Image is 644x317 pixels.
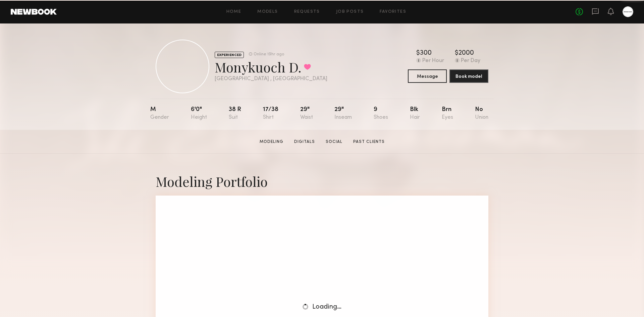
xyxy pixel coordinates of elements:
[263,107,278,120] div: 17/38
[312,304,341,310] span: Loading…
[455,50,459,57] div: $
[191,107,207,120] div: 6'0"
[229,107,241,120] div: 38 r
[323,139,345,145] a: Social
[215,76,327,82] div: [GEOGRAPHIC_DATA] , [GEOGRAPHIC_DATA]
[257,10,278,14] a: Models
[150,107,169,120] div: M
[461,58,480,64] div: Per Day
[459,50,474,57] div: 2000
[254,52,284,57] div: Online 19hr ago
[226,10,241,14] a: Home
[442,107,453,120] div: Brn
[420,50,432,57] div: 300
[257,139,286,145] a: Modeling
[156,172,488,190] div: Modeling Portfolio
[410,107,420,120] div: Blk
[416,50,420,57] div: $
[294,10,320,14] a: Requests
[380,10,406,14] a: Favorites
[422,58,444,64] div: Per Hour
[215,52,244,58] div: EXPERIENCED
[336,10,364,14] a: Job Posts
[449,69,488,83] button: Book model
[374,107,388,120] div: 9
[351,139,387,145] a: Past Clients
[291,139,318,145] a: Digitals
[475,107,488,120] div: No
[215,58,327,76] div: Monykuoch D.
[408,69,447,83] button: Message
[334,107,352,120] div: 29"
[300,107,313,120] div: 29"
